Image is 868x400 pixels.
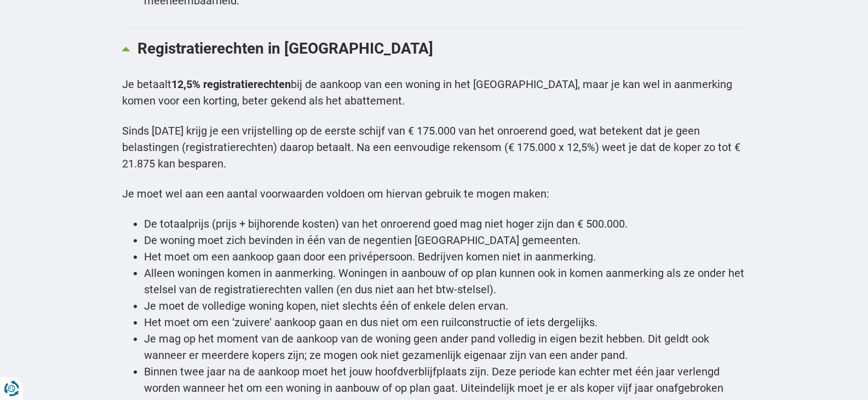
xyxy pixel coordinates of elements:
[122,28,746,68] a: Registratierechten in [GEOGRAPHIC_DATA]
[171,78,291,91] b: 12,5% registratierechten
[144,216,746,232] li: De totaalprijs (prijs + bijhorende kosten) van het onroerend goed mag niet hoger zijn dan € 500.000.
[144,265,746,298] li: Alleen woningen komen in aanmerking. Woningen in aanbouw of op plan kunnen ook in komen aanmerkin...
[144,248,746,265] li: Het moet om een aankoop gaan door een privépersoon. Bedrijven komen niet in aanmerking.
[144,331,746,363] li: Je mag op het moment van de aankoop van de woning geen ander pand volledig in eigen bezit hebben....
[144,232,746,248] li: De woning moet zich bevinden in één van de negentien [GEOGRAPHIC_DATA] gemeenten.
[122,185,746,202] p: Je moet wel aan een aantal voorwaarden voldoen om hiervan gebruik te mogen maken:
[122,76,746,109] p: Je betaalt bij de aankoop van een woning in het [GEOGRAPHIC_DATA], maar je kan wel in aanmerking ...
[144,314,746,331] li: Het moet om een ‘zuivere’ aankoop gaan en dus niet om een ruilconstructie of iets dergelijks.
[144,298,746,314] li: Je moet de volledige woning kopen, niet slechts één of enkele delen ervan.
[122,123,746,172] p: Sinds [DATE] krijg je een vrijstelling op de eerste schijf van € 175.000 van het onroerend goed, ...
